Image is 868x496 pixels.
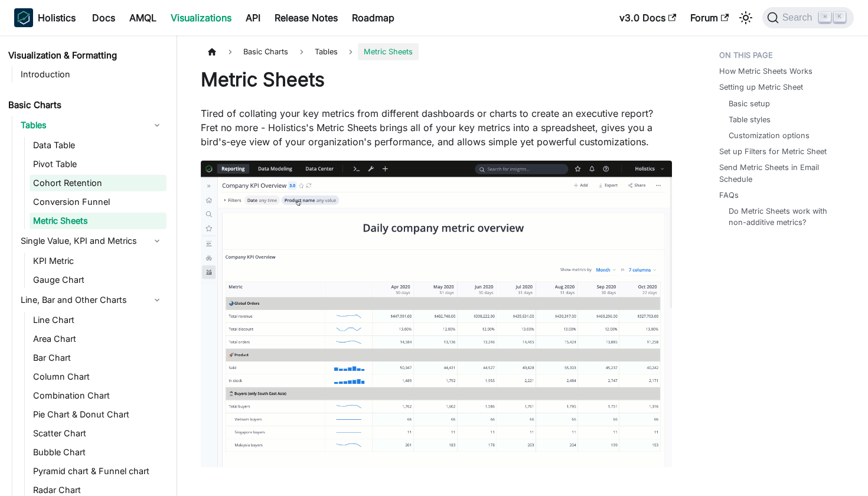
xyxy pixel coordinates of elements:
nav: Breadcrumbs [201,43,672,60]
img: Holistics [14,8,33,27]
span: Tables [309,43,344,60]
a: Gauge Chart [30,272,167,288]
a: Single Value, KPI and Metrics [17,231,167,250]
a: Metric Sheets [30,213,167,229]
a: Bar Chart [30,350,167,366]
a: API [239,8,267,27]
a: Column Chart [30,368,167,385]
a: Introduction [17,66,167,83]
a: Scatter Chart [30,425,167,442]
a: Release Notes [267,8,345,27]
a: Combination Chart [30,387,167,404]
a: KPI Metric [30,253,167,269]
a: Forum [683,8,736,27]
a: Line, Bar and Other Charts [17,291,167,309]
a: Tables [17,116,167,135]
a: Bubble Chart [30,444,167,461]
a: Roadmap [345,8,402,27]
a: Basic setup [729,98,770,109]
button: Switch between dark and light mode (currently light mode) [736,8,755,27]
span: Metric Sheets [358,43,419,60]
a: Visualization & Formatting [5,47,167,64]
a: How Metric Sheets Works [719,66,812,77]
a: Area Chart [30,331,167,347]
a: HolisticsHolistics [14,8,76,27]
kbd: ⌘ [819,12,831,22]
a: Send Metric Sheets in Email Schedule [719,162,850,184]
a: Conversion Funnel [30,194,167,210]
a: Visualizations [164,8,239,27]
a: Pyramid chart & Funnel chart [30,463,167,479]
a: Line Chart [30,312,167,328]
kbd: K [834,12,846,22]
a: Do Metric Sheets work with non-additive metrics? [729,205,845,228]
span: Search [779,12,820,23]
a: v3.0 Docs [612,8,683,27]
a: Table styles [729,114,771,125]
a: Basic Charts [5,97,167,113]
a: Customization options [729,130,810,141]
span: Basic Charts [237,43,294,60]
a: FAQs [719,190,739,201]
button: Search (Command+K) [762,7,854,28]
a: Set up Filters for Metric Sheet [719,146,827,157]
a: AMQL [122,8,164,27]
a: Pie Chart & Donut Chart [30,406,167,423]
a: Setting up Metric Sheet [719,81,803,93]
p: Tired of collating your key metrics from different dashboards or charts to create an executive re... [201,106,672,149]
a: Pivot Table [30,156,167,172]
a: Home page [201,43,223,60]
a: Docs [85,8,122,27]
a: Cohort Retention [30,175,167,191]
a: Data Table [30,137,167,154]
h1: Metric Sheets [201,68,672,92]
b: Holistics [38,11,76,25]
